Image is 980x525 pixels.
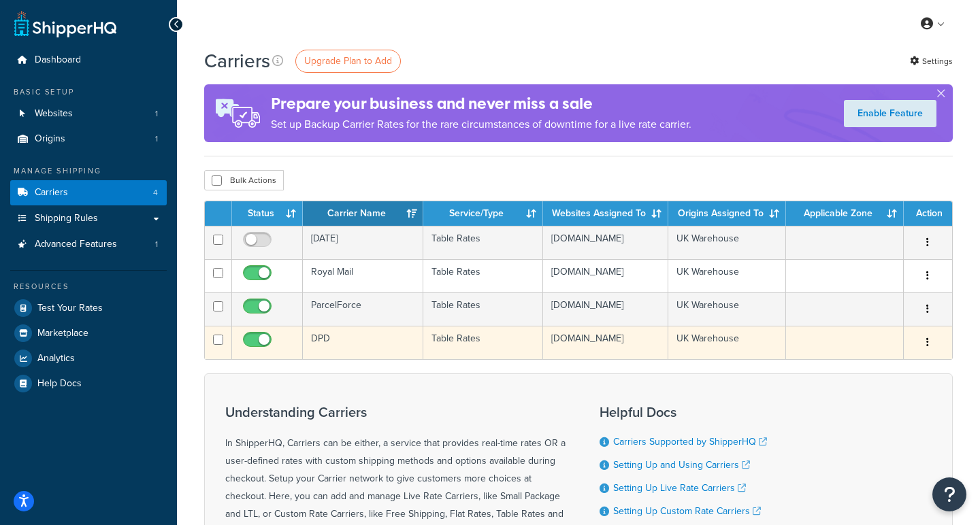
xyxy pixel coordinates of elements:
a: Carriers 4 [10,180,167,205]
td: Royal Mail [303,259,423,292]
a: Upgrade Plan to Add [295,50,401,73]
button: Bulk Actions [204,170,284,190]
span: Carriers [35,187,68,199]
a: Carriers Supported by ShipperHQ [613,435,767,449]
th: Origins Assigned To: activate to sort column ascending [668,201,786,226]
td: UK Warehouse [668,226,786,259]
a: Settings [910,52,953,71]
a: Shipping Rules [10,206,167,231]
h3: Understanding Carriers [225,405,566,420]
td: UK Warehouse [668,326,786,359]
li: Origins [10,126,167,152]
td: ParcelForce [303,292,423,326]
span: Advanced Features [35,239,117,250]
li: Websites [10,101,167,126]
td: UK Warehouse [668,259,786,292]
a: Test Your Rates [10,296,167,320]
span: 1 [155,133,158,145]
span: Test Your Rates [37,303,103,314]
div: Manage Shipping [10,165,167,177]
th: Status: activate to sort column ascending [232,201,304,226]
h4: Prepare your business and never miss a sale [271,92,691,115]
td: [DOMAIN_NAME] [543,292,668,326]
th: Applicable Zone: activate to sort column ascending [786,201,904,226]
img: ad-rules-rateshop-fe6ec290ccb7230408bd80ed9643f0289d75e0ffd9eb532fc0e269fcd187b520.png [204,84,271,142]
th: Action [904,201,952,226]
div: Resources [10,281,167,292]
div: Basic Setup [10,86,167,98]
td: UK Warehouse [668,292,786,326]
li: Advanced Features [10,232,167,257]
th: Service/Type: activate to sort column ascending [423,201,543,226]
td: Table Rates [423,326,543,359]
a: Origins 1 [10,126,167,152]
span: Origins [35,133,65,145]
td: DPD [303,326,423,359]
a: Setting Up Custom Rate Carriers [613,504,761,518]
a: ShipperHQ Home [14,10,116,37]
td: [DOMAIN_NAME] [543,226,668,259]
span: Websites [35,108,73,120]
td: [DOMAIN_NAME] [543,259,668,292]
span: Upgrade Plan to Add [304,54,392,68]
a: Setting Up Live Rate Carriers [613,481,746,495]
span: 1 [155,239,158,250]
td: [DOMAIN_NAME] [543,326,668,359]
span: Dashboard [35,54,81,66]
a: Dashboard [10,48,167,73]
span: Help Docs [37,378,82,390]
td: Table Rates [423,226,543,259]
h3: Helpful Docs [600,405,777,420]
th: Carrier Name: activate to sort column ascending [303,201,423,226]
a: Websites 1 [10,101,167,126]
a: Help Docs [10,371,167,396]
a: Analytics [10,346,167,371]
td: Table Rates [423,292,543,326]
p: Set up Backup Carrier Rates for the rare circumstances of downtime for a live rate carrier. [271,115,691,134]
span: Shipping Rules [35,213,98,224]
a: Setting Up and Using Carriers [613,458,750,472]
span: 4 [153,187,158,199]
h1: Carriers [204,48,270,74]
td: Table Rates [423,259,543,292]
span: Marketplace [37,328,88,339]
th: Websites Assigned To: activate to sort column ascending [543,201,668,226]
td: [DATE] [303,226,423,259]
a: Advanced Features 1 [10,232,167,257]
span: 1 [155,108,158,120]
li: Carriers [10,180,167,205]
span: Analytics [37,353,75,365]
a: Enable Feature [844,100,936,127]
a: Marketplace [10,321,167,345]
button: Open Resource Center [932,477,966,511]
